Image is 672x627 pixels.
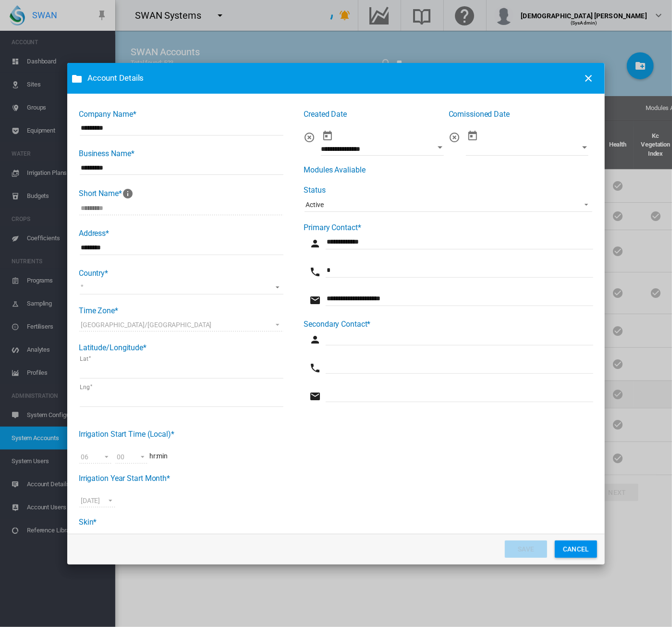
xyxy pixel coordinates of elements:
[79,306,118,315] label: Time Zone*
[555,541,597,558] button: CANCEL
[81,321,212,329] div: [GEOGRAPHIC_DATA]/[GEOGRAPHIC_DATA]
[309,266,321,278] md-icon: icon-phone
[449,132,460,143] i: Clear comissioned date
[67,63,605,565] md-dialog: Company Name* ...
[505,541,547,558] button: SAVE
[79,343,147,352] label: Latitude/Longitude*
[81,497,100,504] div: [DATE]
[309,362,321,374] md-icon: icon-phone
[79,110,136,119] label: Company Name*
[79,269,108,278] label: Country*
[579,69,598,88] button: icon-close
[304,132,315,143] i: Clear created date
[79,474,170,483] label: Irrigation Year Start Month*
[304,110,347,119] label: Created Date
[305,201,323,209] div: Active
[304,320,370,329] label: Secondary Contact*
[449,110,510,119] label: Comissioned Date
[309,238,321,249] md-icon: icon-account
[583,73,594,84] md-icon: icon-close
[81,453,88,461] div: 06
[71,73,83,85] md-icon: icon-folder
[309,391,321,402] md-icon: icon-email
[304,223,361,232] label: Primary Contact*
[79,517,97,527] label: Skin*
[304,185,325,195] label: Status
[117,453,124,461] div: 00
[304,165,365,174] label: Modules Avaliable
[576,139,593,156] button: Open calendar
[309,295,321,306] md-icon: icon-email
[87,73,576,84] span: Account Details
[463,126,482,146] button: md-calendar
[79,229,109,238] label: Address*
[79,109,284,554] div: hr:min
[431,139,449,156] button: Open calendar
[309,334,321,345] md-icon: icon-account
[79,149,134,158] label: Business Name*
[318,126,337,146] button: md-calendar
[79,189,134,198] label: Short Name*
[79,430,174,439] label: Irrigation Start Time (Local)*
